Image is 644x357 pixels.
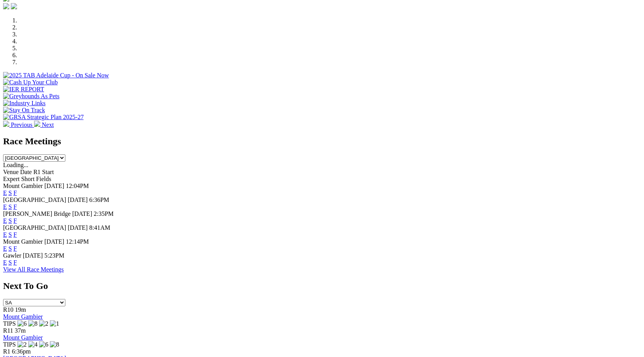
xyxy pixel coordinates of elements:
[3,203,7,210] a: E
[44,238,65,245] span: [DATE]
[14,190,17,196] a: F
[3,306,14,313] span: R10
[21,176,35,182] span: Short
[42,121,54,128] span: Next
[50,341,59,348] img: 8
[3,210,71,217] span: [PERSON_NAME] Bridge
[28,341,38,348] img: 4
[3,252,21,259] span: Gawler
[94,210,114,217] span: 2:35PM
[3,217,7,224] a: E
[3,86,44,93] img: IER REPORT
[66,183,89,189] span: 12:04PM
[3,224,66,231] span: [GEOGRAPHIC_DATA]
[3,259,7,266] a: E
[3,281,641,291] h2: Next To Go
[66,238,89,245] span: 12:14PM
[11,3,17,9] img: twitter.svg
[3,79,58,86] img: Cash Up Your Club
[14,217,17,224] a: F
[44,252,65,259] span: 5:23PM
[3,238,43,245] span: Mount Gambier
[14,259,17,266] a: F
[12,348,31,355] span: 6:36pm
[89,224,110,231] span: 8:41AM
[3,334,43,341] a: Mount Gambier
[39,320,48,327] img: 2
[9,245,12,252] a: S
[3,183,43,189] span: Mount Gambier
[3,93,60,100] img: Greyhounds As Pets
[34,121,54,128] a: Next
[3,327,13,334] span: R11
[3,245,7,252] a: E
[3,136,641,147] h2: Race Meetings
[3,196,66,203] span: [GEOGRAPHIC_DATA]
[3,72,109,79] img: 2025 TAB Adelaide Cup - On Sale Now
[3,100,46,107] img: Industry Links
[3,162,28,168] span: Loading...
[39,341,48,348] img: 6
[3,3,9,9] img: facebook.svg
[3,320,16,327] span: TIPS
[9,231,12,238] a: S
[17,341,27,348] img: 2
[23,252,43,259] span: [DATE]
[9,217,12,224] a: S
[72,210,92,217] span: [DATE]
[33,169,54,175] span: R1 Start
[20,169,32,175] span: Date
[14,231,17,238] a: F
[50,320,59,327] img: 1
[14,203,17,210] a: F
[3,313,43,320] a: Mount Gambier
[9,190,12,196] a: S
[36,176,51,182] span: Fields
[3,107,45,114] img: Stay On Track
[17,320,27,327] img: 6
[28,320,38,327] img: 8
[3,114,84,121] img: GRSA Strategic Plan 2025-27
[3,341,16,348] span: TIPS
[3,176,20,182] span: Expert
[9,203,12,210] a: S
[9,259,12,266] a: S
[15,327,26,334] span: 37m
[3,121,9,127] img: chevron-left-pager-white.svg
[3,169,19,175] span: Venue
[44,183,65,189] span: [DATE]
[68,224,88,231] span: [DATE]
[89,196,109,203] span: 6:36PM
[3,348,10,355] span: R1
[3,266,64,273] a: View All Race Meetings
[68,196,88,203] span: [DATE]
[34,121,40,127] img: chevron-right-pager-white.svg
[11,121,32,128] span: Previous
[3,121,34,128] a: Previous
[14,245,17,252] a: F
[3,231,7,238] a: E
[15,306,26,313] span: 19m
[3,190,7,196] a: E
